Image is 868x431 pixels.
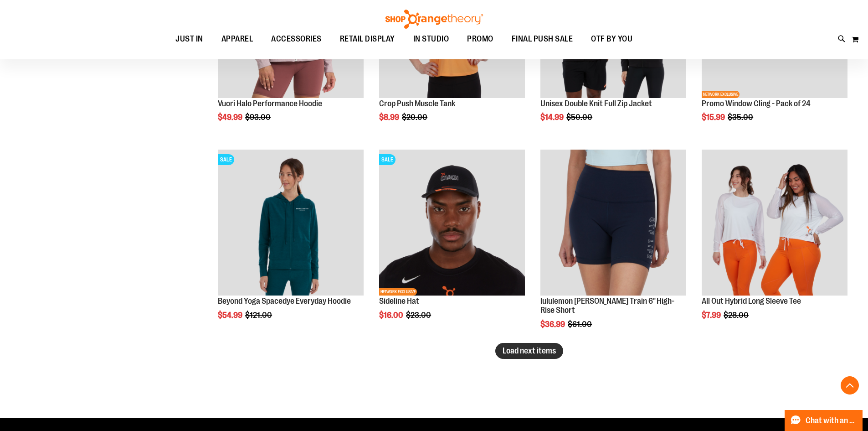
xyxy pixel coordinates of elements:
span: $35.00 [728,113,755,122]
span: FINAL PUSH SALE [512,29,573,49]
img: Sideline Hat primary image [379,150,525,296]
a: All Out Hybrid Long Sleeve Tee [702,296,801,306]
div: product [697,145,852,343]
span: RETAIL DISPLAY [340,29,395,49]
img: Product image for All Out Hybrid Long Sleeve Tee [702,150,847,296]
span: $121.00 [245,311,273,320]
span: $8.99 [379,113,401,122]
span: $93.00 [245,113,272,122]
span: $15.99 [702,113,726,122]
div: product [375,145,529,343]
div: product [536,145,691,352]
span: Load next items [503,346,556,355]
button: Back To Top [841,376,859,395]
span: SALE [218,154,234,165]
a: lululemon [PERSON_NAME] Train 6" High-Rise Short [540,296,674,315]
a: Promo Window Cling - Pack of 24 [702,99,811,108]
span: NETWORK EXCLUSIVE [702,91,740,98]
span: $61.00 [568,320,593,329]
span: ACCESSORIES [271,29,322,49]
span: PROMO [467,29,493,49]
span: $50.00 [566,113,594,122]
a: Vuori Halo Performance Hoodie [218,99,322,108]
span: $7.99 [702,311,722,320]
span: SALE [379,154,395,165]
a: Product image for lululemon Wunder Train 6" High-Rise Short [540,150,686,297]
span: $54.99 [218,311,244,320]
span: $20.00 [402,113,429,122]
span: IN STUDIO [413,29,449,49]
span: $36.99 [540,320,566,329]
span: NETWORK EXCLUSIVE [379,288,417,296]
a: Beyond Yoga Spacedye Everyday Hoodie [218,296,351,306]
button: Load next items [495,343,563,359]
span: Chat with an Expert [806,416,857,425]
span: $14.99 [540,113,565,122]
img: Shop Orangetheory [384,10,484,29]
a: Sideline Hat primary imageSALENETWORK EXCLUSIVE [379,150,525,297]
a: Unisex Double Knit Full Zip Jacket [540,99,652,108]
img: Product image for lululemon Wunder Train 6" High-Rise Short [540,150,686,296]
span: OTF BY YOU [591,29,632,49]
span: $23.00 [406,311,432,320]
button: Chat with an Expert [785,410,863,431]
a: Product image for Beyond Yoga Spacedye Everyday HoodieSALE [218,150,364,297]
span: $49.99 [218,113,244,122]
a: Sideline Hat [379,296,419,306]
span: $28.00 [724,311,750,320]
span: $16.00 [379,311,405,320]
img: Product image for Beyond Yoga Spacedye Everyday Hoodie [218,150,364,296]
span: APPAREL [221,29,253,49]
div: product [213,145,368,343]
a: Product image for All Out Hybrid Long Sleeve Tee [702,150,847,297]
span: JUST IN [175,29,203,49]
a: Crop Push Muscle Tank [379,99,455,108]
